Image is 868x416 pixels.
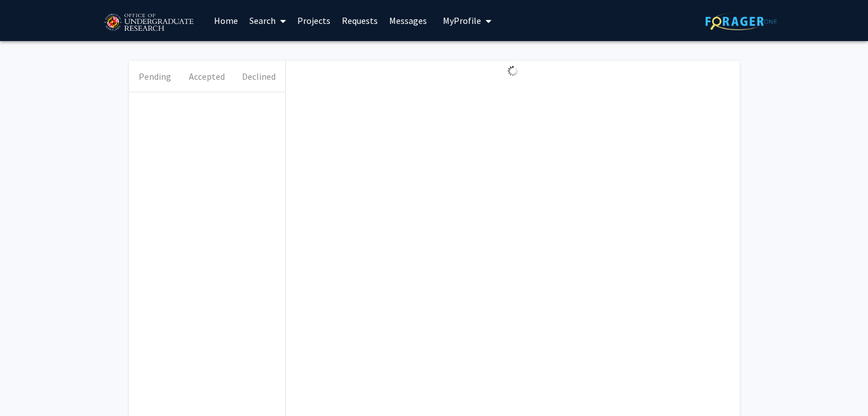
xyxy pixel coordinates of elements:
a: Projects [292,1,336,40]
button: Pending [129,61,181,92]
a: Requests [336,1,383,40]
img: ForagerOne Logo [705,13,777,30]
span: My Profile [443,15,481,26]
iframe: Chat [819,365,859,407]
a: Search [244,1,292,40]
a: Messages [383,1,433,40]
img: Loading [503,61,523,81]
a: Home [208,1,244,40]
img: University of Maryland Logo [100,9,197,37]
button: Accepted [181,61,233,92]
button: Declined [233,61,285,92]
